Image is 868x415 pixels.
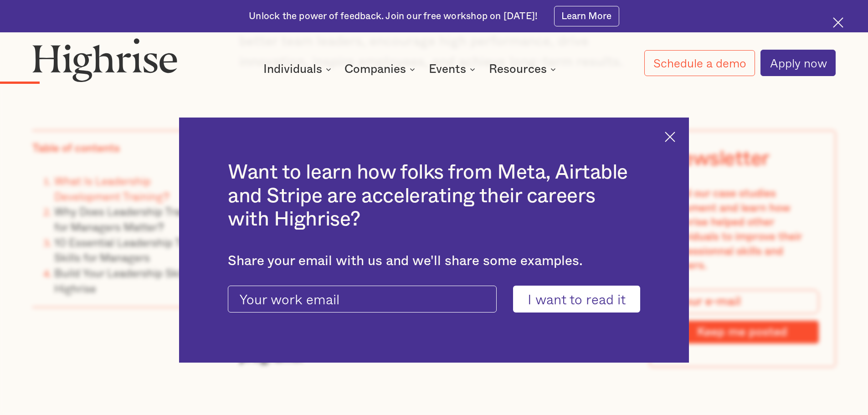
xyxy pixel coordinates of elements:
[228,286,497,313] input: Your work email
[760,50,836,76] a: Apply now
[228,253,640,269] div: Share your email with us and we'll share some examples.
[228,161,640,231] h2: Want to learn how folks from Meta, Airtable and Stripe are accelerating their careers with Highrise?
[228,286,640,313] form: current-ascender-blog-article-modal-form
[344,64,406,75] div: Companies
[429,64,478,75] div: Events
[344,64,418,75] div: Companies
[665,132,675,142] img: Cross icon
[32,38,177,82] img: Highrise logo
[489,64,547,75] div: Resources
[554,6,619,26] a: Learn More
[429,64,466,75] div: Events
[833,17,843,28] img: Cross icon
[644,50,755,76] a: Schedule a demo
[489,64,559,75] div: Resources
[263,64,334,75] div: Individuals
[263,64,322,75] div: Individuals
[249,10,538,23] div: Unlock the power of feedback. Join our free workshop on [DATE]!
[513,286,640,313] input: I want to read it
